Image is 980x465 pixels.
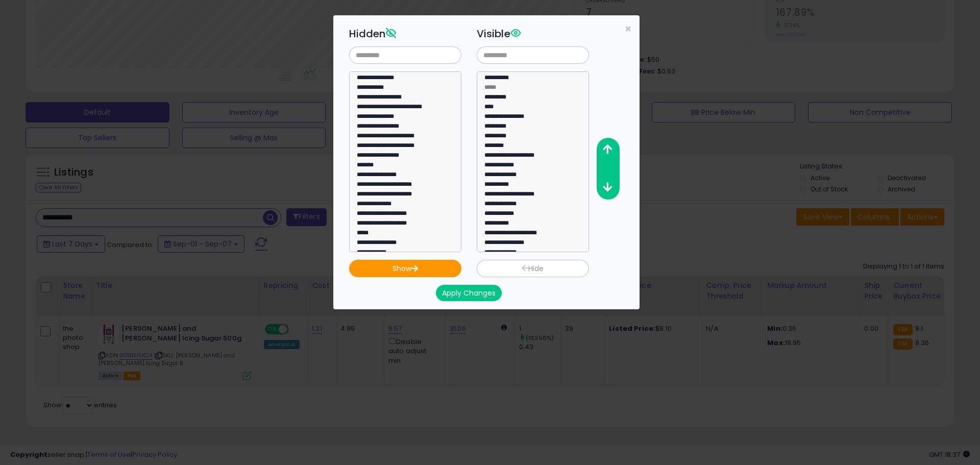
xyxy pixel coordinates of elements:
button: Hide [477,260,589,277]
span: × [625,21,631,36]
h3: Hidden [349,26,461,41]
h3: Visible [477,26,589,41]
button: Show [349,260,461,277]
button: Apply Changes [436,285,502,301]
